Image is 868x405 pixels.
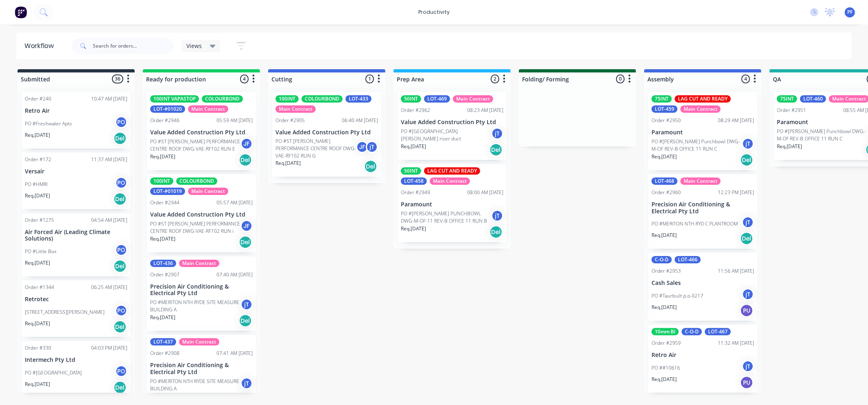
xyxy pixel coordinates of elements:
[652,364,680,372] p: PO ##10616
[652,220,738,228] p: PO #MERITON NTH RYD C PLANTROOM
[150,260,176,267] div: LOT-436
[648,325,757,393] div: 10mm BIC-O-DLOT-467Order #295911:32 AM [DATE]Retro AirPO ##10616jTReq.[DATE]PU
[652,232,677,239] p: Req. [DATE]
[491,210,503,222] div: jT
[22,280,131,337] div: Order #134406:25 AM [DATE]Retrotec[STREET_ADDRESS][PERSON_NAME]POReq.[DATE]Del
[150,299,241,313] p: PO #MERITON NTH RYDE SITE MEASURE BUILDING A
[652,153,677,160] p: Req. [DATE]
[467,189,503,196] div: 08:00 AM [DATE]
[25,181,48,188] p: PO #HMRI
[652,339,681,347] div: Order #2959
[401,189,430,196] div: Order #2949
[188,188,228,195] div: Main Contract
[652,201,754,215] p: Precision Air Conditioning & Electrical Pty Ltd
[366,141,378,153] div: jT
[652,117,681,124] div: Order #2950
[401,167,421,175] div: 50INT
[216,117,253,124] div: 05:59 AM [DATE]
[652,138,742,153] p: PO #[PERSON_NAME] Punchbowl DWG-M-OF REV-B OFFICE 11 RUN C
[847,9,853,16] span: PF
[93,38,173,54] input: Search for orders...
[742,216,754,228] div: jT
[345,95,372,103] div: LOT-433
[150,129,253,136] p: Value Added Construction Pty Ltd
[150,188,185,195] div: LOT-#01019
[342,117,378,124] div: 06:40 AM [DATE]
[147,256,256,331] div: LOT-436Main ContractOrder #290707:40 AM [DATE]Precision Air Conditioning & Electrical Pty LtdPO #...
[401,95,421,103] div: 50INT
[25,381,50,388] p: Req. [DATE]
[401,201,503,208] p: Paramount
[275,160,301,167] p: Req. [DATE]
[150,350,179,357] div: Order #2908
[25,320,50,327] p: Req. [DATE]
[150,95,199,103] div: 100INT VAPASTOP
[401,107,430,114] div: Order #2962
[652,256,672,263] div: C-O-D
[652,129,754,136] p: Paramount
[675,95,731,103] div: LAG CUT AND READY
[25,168,127,175] p: Versair
[186,42,202,50] span: Views
[25,120,72,127] p: PO #Freshwater Apts
[24,41,58,51] div: Workflow
[740,304,753,317] div: PU
[718,339,754,347] div: 11:32 AM [DATE]
[652,292,703,300] p: PO #Taurbuilt p.o-0217
[453,95,493,103] div: Main Contract
[150,177,173,185] div: 100INT
[491,127,503,140] div: jT
[25,217,54,224] div: Order #1275
[800,95,826,103] div: LOT-460
[356,141,368,153] div: JF
[241,377,253,390] div: jT
[239,314,252,327] div: Del
[275,129,378,136] p: Value Added Construction Pty Ltd
[272,92,381,177] div: 100INTCOLOURBONDLOT-433Main ContractOrder #290506:40 AM [DATE]Value Added Construction Pty LtdPO ...
[150,283,253,297] p: Precision Air Conditioning & Electrical Pty Ltd
[648,253,757,321] div: C-O-DLOT-466Order #295311:56 AM [DATE]Cash SalesPO #Taurbuilt p.o-0217jTReq.[DATE]PU
[652,105,678,113] div: LOT-459
[682,328,702,335] div: C-O-D
[777,128,867,142] p: PO #[PERSON_NAME] Punchbowl DWG-M-OF REV-B OFFICE 11 RUN C
[742,288,754,300] div: jT
[114,132,127,145] div: Del
[150,271,179,278] div: Order #2907
[777,95,797,103] div: 75INT
[652,189,681,196] div: Order #2960
[414,6,454,18] div: productivity
[15,6,27,18] img: Factory
[25,248,57,255] p: PO #Little Box
[179,260,219,267] div: Main Contract
[401,128,491,142] p: PO #[GEOGRAPHIC_DATA][PERSON_NAME] riser duct
[115,304,127,317] div: PO
[114,320,127,333] div: Del
[202,95,243,103] div: COLOURBOND
[648,92,757,170] div: 75INTLAG CUT AND READYLOT-459Main ContractOrder #295008:29 AM [DATE]ParamountPO #[PERSON_NAME] Pu...
[22,92,131,149] div: Order #24010:47 AM [DATE]Retro AirPO #Freshwater AptsPOReq.[DATE]Del
[91,344,127,352] div: 04:03 PM [DATE]
[25,369,82,377] p: PO #[GEOGRAPHIC_DATA]
[467,107,503,114] div: 08:23 AM [DATE]
[25,95,51,103] div: Order #240
[216,199,253,206] div: 05:57 AM [DATE]
[150,235,175,243] p: Req. [DATE]
[652,267,681,275] div: Order #2953
[25,107,127,114] p: Retro Air
[22,153,131,209] div: Order #17211:37 AM [DATE]VersairPO #HMRIPOReq.[DATE]Del
[401,119,503,126] p: Value Added Construction Pty Ltd
[239,236,252,249] div: Del
[91,284,127,291] div: 06:25 AM [DATE]
[742,138,754,150] div: jT
[25,229,127,243] p: Air Forced Air (Leading Climate Solutions)
[718,267,754,275] div: 11:56 AM [DATE]
[147,174,256,252] div: 100INTCOLOURBONDLOT-#01019Main ContractOrder #294405:57 AM [DATE]Value Added Construction Pty Ltd...
[22,213,131,277] div: Order #127504:54 AM [DATE]Air Forced Air (Leading Climate Solutions)PO #Little BoxPOReq.[DATE]Del
[25,259,50,267] p: Req. [DATE]
[398,164,507,242] div: 50INTLAG CUT AND READYLOT-458Main ContractOrder #294908:00 AM [DATE]ParamountPO #[PERSON_NAME] PU...
[176,177,217,185] div: COLOURBOND
[648,174,757,249] div: LOT-468Main ContractOrder #296012:23 PM [DATE]Precision Air Conditioning & Electrical Pty LtdPO #...
[114,260,127,273] div: Del
[275,117,305,124] div: Order #2905
[91,95,127,103] div: 10:47 AM [DATE]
